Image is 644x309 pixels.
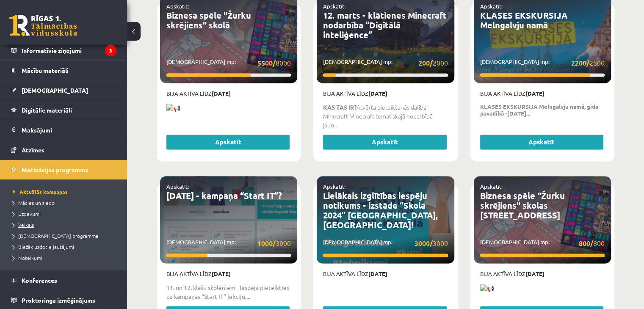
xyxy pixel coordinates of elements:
strong: [DATE] [212,90,231,97]
span: Motivācijas programma [22,166,88,174]
span: 800 [579,238,605,248]
a: Mācību materiāli [11,61,116,80]
a: Aktuālās kampaņas [13,188,119,196]
a: Konferences [11,270,116,290]
p: [DEMOGRAPHIC_DATA] mp: [166,58,291,68]
a: Uzdevumi [13,210,119,218]
p: Bija aktīva līdz [480,89,605,98]
a: Rīgas 1. Tālmācības vidusskola [9,15,77,36]
legend: Informatīvie ziņojumi [22,41,116,60]
a: [DEMOGRAPHIC_DATA] programma [13,232,119,240]
i: 3 [105,45,116,56]
a: [DEMOGRAPHIC_DATA] [11,80,116,100]
strong: [DATE] [368,90,387,97]
a: Atzīmes [11,140,116,160]
p: [DEMOGRAPHIC_DATA] mp: [166,238,291,248]
span: [DEMOGRAPHIC_DATA] [22,86,88,94]
a: Apskatīt: [166,183,189,190]
img: 📢 [166,104,180,113]
p: Bija aktīva līdz [323,89,448,98]
b: [DATE]... [507,109,530,117]
p: [DEMOGRAPHIC_DATA] mp: [480,238,605,248]
a: Apskatīt: [480,183,503,190]
a: Biežāk uzdotie jautājumi [13,243,119,251]
a: Mācies un ziedo [13,199,119,207]
span: [DEMOGRAPHIC_DATA] programma [13,232,98,239]
p: Bija aktīva līdz [166,89,291,98]
a: Motivācijas programma [11,160,116,179]
span: 3000 [415,238,448,248]
p: [DEMOGRAPHIC_DATA] mp: [323,238,448,248]
a: Digitālie materiāli [11,100,116,120]
strong: 200/ [418,58,433,67]
a: Biznesa spēle "Žurku skrējiens" skolas [STREET_ADDRESS] [480,190,565,221]
a: Apskatīt: [480,3,503,10]
a: KLASES EKSKURSIJA Melngalvju namā [480,10,568,30]
span: 8000 [257,58,291,68]
strong: 800/ [579,239,593,248]
p: Bija aktīva līdz [323,270,448,278]
a: [DATE] - kampaņa “Start IT”? [166,190,282,201]
a: Apskatīt: [166,3,189,10]
a: Apskatīt: [323,3,345,10]
span: Biežāk uzdotie jautājumi [13,243,74,250]
a: Apskatīt [323,135,446,150]
span: Veikals [13,221,34,228]
img: 📢 [480,284,494,293]
a: 12. marts - klātienes Minecraft nodarbība “Digitālā inteliģence” [323,10,447,40]
b: KAS TAS IR? [323,103,357,111]
strong: 11. un 12. klašu skolēniem - Iespēja pieteikties uz kampaņas "Start IT" lekciju,... [166,284,289,300]
a: Maksājumi [11,120,116,140]
strong: [DATE] [212,270,231,277]
span: Uzdevumi [13,210,41,217]
span: Mācies un ziedo [13,199,55,206]
a: Biznesa spēle "Žurku skrējiens" skolā [166,10,251,30]
strong: KLASES EKSKURSIJA Melngalvju namā, gida pavadībā - [480,102,598,117]
span: Digitālie materiāli [22,106,72,114]
span: Konferences [22,276,57,284]
span: 2500 [571,58,605,68]
span: 3000 [257,238,291,248]
span: 2000 [418,58,448,68]
p: [DEMOGRAPHIC_DATA] mp: [480,58,605,68]
strong: 2200/ [571,58,589,67]
span: Mācību materiāli [22,66,69,74]
a: Noteikumi [13,254,119,262]
a: Apskatīt: [323,183,345,190]
a: Informatīvie ziņojumi3 [11,41,116,60]
a: Apskatīt [480,135,603,150]
span: Atzīmes [22,146,44,154]
strong: [DATE] [525,90,544,97]
strong: 3000/ [415,239,433,248]
p: [DEMOGRAPHIC_DATA] mp: [323,58,448,68]
strong: 5500/ [257,58,276,67]
strong: [DATE] [525,270,544,277]
strong: 1000/ [257,239,276,248]
a: Lielākais izglītības iespēju notikums - izstāde “Skola 2024” [GEOGRAPHIC_DATA], [GEOGRAPHIC_DATA]! [323,190,438,230]
p: Bija aktīva līdz [166,270,291,278]
a: Apskatīt [166,135,290,150]
span: Noteikumi [13,254,42,261]
legend: Maksājumi [22,120,116,140]
p: Bija aktīva līdz [480,270,605,278]
p: Atvērta pieteikšanās dalībai Minecraft Minecraft tematiskajā nodarbībā jaun... [323,103,448,130]
span: Aktuālās kampaņas [13,188,68,195]
a: Veikals [13,221,119,229]
span: Proktoringa izmēģinājums [22,296,95,304]
strong: [DATE] [368,270,387,277]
